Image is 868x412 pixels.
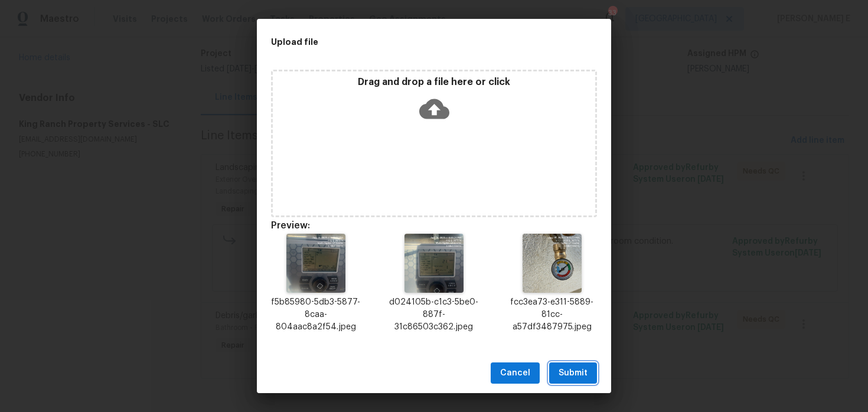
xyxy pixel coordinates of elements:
button: Submit [549,362,597,384]
p: Drag and drop a file here or click [273,76,595,89]
img: 2Q== [286,234,345,293]
span: Cancel [500,366,530,381]
img: 2Q== [404,234,464,293]
img: 9k= [523,234,582,293]
p: d024105b-c1c3-5be0-887f-31c86503c362.jpeg [389,296,479,333]
button: Cancel [491,362,540,384]
h2: Upload file [271,35,544,48]
p: f5b85980-5db3-5877-8caa-804aac8a2f54.jpeg [271,296,361,333]
span: Submit [559,366,588,381]
p: fcc3ea73-e311-5889-81cc-a57df3487975.jpeg [507,296,597,333]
